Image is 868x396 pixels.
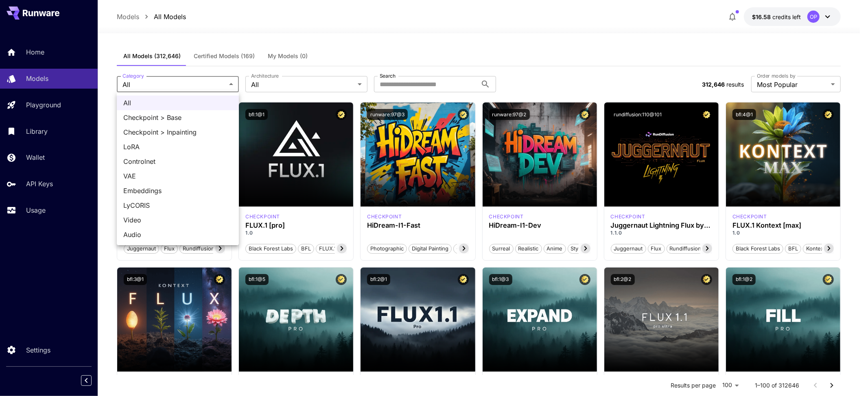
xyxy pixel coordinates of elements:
[123,142,232,152] span: LoRA
[123,186,232,196] span: Embeddings
[123,113,232,122] span: Checkpoint > Base
[123,230,232,239] span: Audio
[123,171,232,181] span: VAE
[123,157,232,166] span: Controlnet
[123,215,232,225] span: Video
[123,200,232,210] span: LyCORIS
[123,98,232,108] span: All
[123,127,232,137] span: Checkpoint > Inpainting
